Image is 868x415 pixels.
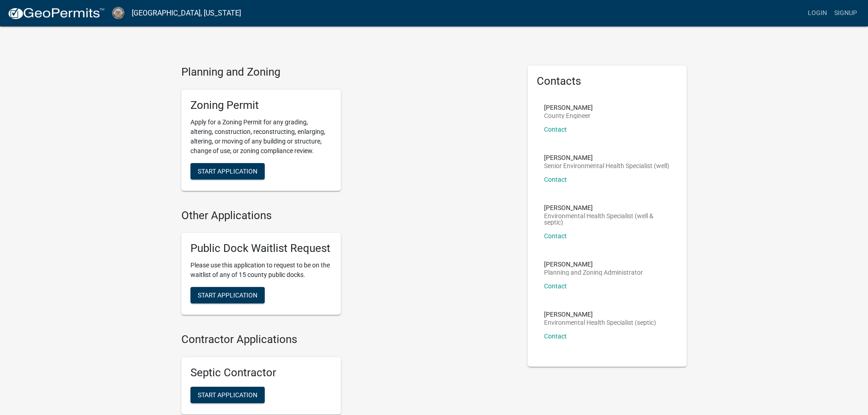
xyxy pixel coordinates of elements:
[544,269,643,276] p: Planning and Zoning Administrator
[190,287,265,303] button: Start Application
[544,113,593,119] p: County Engineer
[190,261,332,280] p: Please use this application to request to be on the waitlist of any of 15 county public docks.
[544,163,669,169] p: Senior Environmental Health Specialist (well)
[198,167,257,174] span: Start Application
[198,391,257,398] span: Start Application
[544,213,671,225] p: Environmental Health Specialist (well & septic)
[544,311,656,318] p: [PERSON_NAME]
[544,154,669,161] p: [PERSON_NAME]
[544,333,567,340] a: Contact
[544,176,567,183] a: Contact
[544,126,567,133] a: Contact
[544,282,567,290] a: Contact
[804,5,831,22] a: Login
[190,387,265,403] button: Start Application
[198,292,257,299] span: Start Application
[181,209,514,222] h4: Other Applications
[537,75,678,88] h5: Contacts
[544,261,643,267] p: [PERSON_NAME]
[544,205,671,211] p: [PERSON_NAME]
[544,319,656,326] p: Environmental Health Specialist (septic)
[190,242,332,255] h5: Public Dock Waitlist Request
[190,163,265,179] button: Start Application
[190,366,332,379] h5: Septic Contractor
[190,99,332,112] h5: Zoning Permit
[544,232,567,240] a: Contact
[544,104,593,111] p: [PERSON_NAME]
[181,66,514,79] h4: Planning and Zoning
[181,333,514,346] h4: Contractor Applications
[831,5,861,22] a: Signup
[112,7,124,19] img: Cerro Gordo County, Iowa
[181,209,514,323] wm-workflow-list-section: Other Applications
[132,5,241,21] a: [GEOGRAPHIC_DATA], [US_STATE]
[190,118,332,156] p: Apply for a Zoning Permit for any grading, altering, construction, reconstructing, enlarging, alt...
